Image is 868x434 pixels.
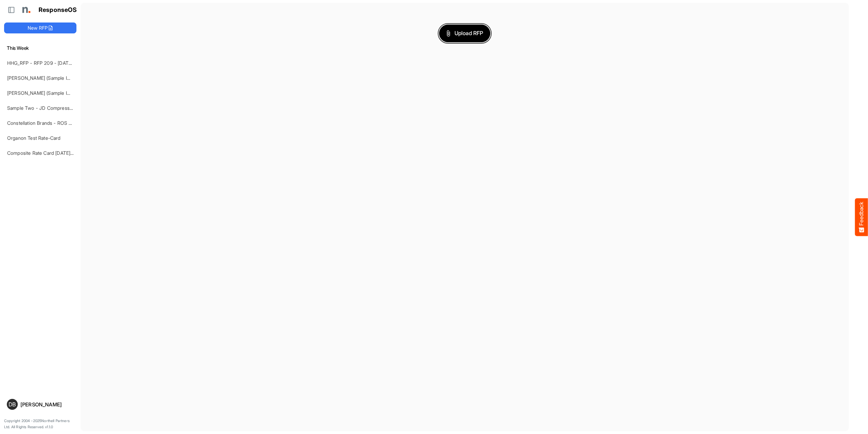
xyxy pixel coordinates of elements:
[4,418,76,430] p: Copyright 2004 - 2025 Northell Partners Ltd. All Rights Reserved. v 1.1.0
[7,120,82,126] a: Constellation Brands - ROS prices
[7,75,130,81] a: [PERSON_NAME] (Sample Import) [DATE] - Flyer - Short
[7,60,101,66] a: HHG_RFP - RFP 209 - [DATE] - ROS TEST
[7,105,79,111] a: Sample Two - JD Compressed 2
[4,44,76,52] h6: This Week
[4,23,76,33] button: New RFP
[855,198,868,236] button: Feedback
[20,402,74,407] div: [PERSON_NAME]
[9,402,16,407] span: DB
[7,135,61,141] a: Organon Test Rate-Card
[439,25,490,42] button: Upload RFP
[19,3,32,17] img: Northell
[39,6,77,14] h1: ResponseOS
[7,90,113,96] a: [PERSON_NAME] (Sample Import) [DATE] - Flyer
[7,150,88,156] a: Composite Rate Card [DATE]_smaller
[446,29,483,38] span: Upload RFP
